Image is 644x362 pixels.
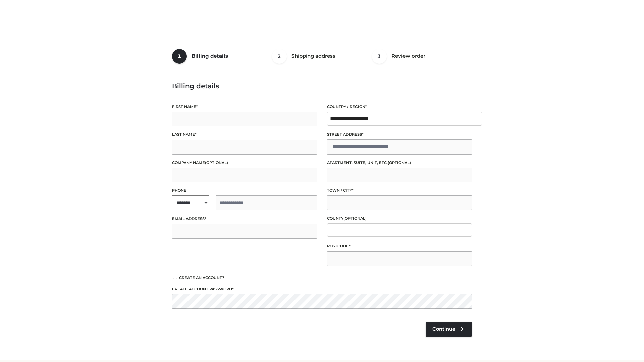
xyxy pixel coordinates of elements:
input: Create an account? [172,275,178,279]
label: Country / Region [327,104,472,110]
span: 2 [272,49,287,64]
span: (optional) [388,160,411,165]
label: Last name [172,131,317,138]
label: Company name [172,160,317,166]
label: First name [172,104,317,110]
span: Billing details [192,53,228,59]
span: 1 [172,49,187,64]
h3: Billing details [172,82,472,90]
span: Create an account? [179,275,224,280]
label: Street address [327,131,472,138]
span: Review order [391,53,425,59]
span: Shipping address [291,53,335,59]
label: County [327,215,472,222]
label: Email address [172,216,317,222]
label: Town / City [327,187,472,194]
label: Postcode [327,243,472,249]
label: Create account password [172,286,472,292]
a: Continue [426,322,472,337]
span: Continue [432,326,455,332]
label: Apartment, suite, unit, etc. [327,160,472,166]
label: Phone [172,187,317,194]
span: 3 [372,49,387,64]
span: (optional) [205,160,228,165]
span: (optional) [343,216,367,221]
